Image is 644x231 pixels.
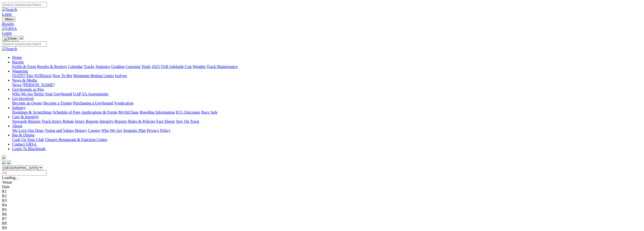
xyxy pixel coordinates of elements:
div: R7 [2,217,642,221]
a: Track Maintenance [207,64,238,69]
a: Results [2,22,642,26]
a: Stewards Reports [12,119,40,123]
a: Integrity Reports [99,119,127,123]
span: Loading... [2,175,18,180]
div: R1 [2,189,642,194]
a: Tracks [84,64,95,69]
a: Trials [141,64,151,69]
a: News & Media [12,78,37,82]
div: R2 [2,194,642,198]
a: How To Bet [53,74,72,78]
a: Vision and Values [45,128,74,133]
a: Fact Sheets [156,119,175,123]
div: R3 [2,198,642,203]
a: Login [2,31,12,35]
img: GRSA [2,26,17,31]
img: Close [4,37,17,41]
a: [DATE] Tips [12,74,33,78]
a: Who We Are [12,92,33,96]
a: Purchasing a Greyhound [73,101,113,105]
input: Select date [2,170,47,175]
a: Racing [12,60,24,64]
img: logo-grsa-white.png [20,35,24,40]
a: Wagering [12,69,28,73]
div: Racing [12,64,642,69]
a: Home [12,55,22,60]
a: Contact GRSA [12,142,36,146]
a: GAP SA Assessments [73,92,109,96]
a: Fields & Form [12,64,36,69]
a: Breeding Information [140,110,175,114]
a: Login [2,12,12,16]
input: Search [2,41,47,47]
div: Industry [12,110,642,115]
a: Applications & Forms [81,110,117,114]
div: R5 [2,207,642,212]
img: Search [2,7,17,12]
a: Syndication [114,101,133,105]
div: Bar & Dining [12,137,642,142]
span: Menu [5,17,13,21]
a: News [12,83,21,87]
a: Minimum Betting Limits [73,74,114,78]
a: Become a Trainer [43,101,72,105]
img: facebook.svg [2,160,6,164]
a: SUREpick [34,74,51,78]
a: About [12,124,22,128]
a: We Love Our Dogs [12,128,44,133]
button: Toggle navigation [2,16,15,22]
a: Grading [111,64,124,69]
div: Venue [2,180,642,185]
input: Search [2,2,47,7]
a: Weights [193,64,206,69]
a: Login To Blackbook [12,147,46,151]
a: Coursing [126,64,140,69]
a: Cash Up Your Club [12,137,44,142]
a: Calendar [68,64,83,69]
a: Become an Owner [12,101,42,105]
a: Who We Are [101,128,122,133]
a: Race Safe [201,110,217,114]
div: Date [2,185,642,189]
a: Industry [12,105,26,110]
a: Track Injury Rebate [41,119,74,123]
a: MyOzChase [118,110,139,114]
a: Stay On Track [176,119,199,123]
a: Bar & Dining [12,133,34,137]
a: Strategic Plan [123,128,146,133]
img: twitter.svg [7,160,11,164]
a: Results & Replays [37,64,67,69]
a: Chasers Restaurant & Function Centre [45,137,107,142]
div: R6 [2,212,642,217]
button: Toggle navigation [2,36,19,41]
div: Wagering [12,74,642,78]
a: Rules & Policies [128,119,155,123]
a: Care & Integrity [12,115,39,119]
a: [PERSON_NAME] [22,83,54,87]
div: About [12,128,642,133]
a: Privacy Policy [147,128,171,133]
a: Isolynx [115,74,127,78]
div: Greyhounds as Pets [12,92,642,96]
a: Statistics [96,64,110,69]
img: logo-grsa-white.png [2,155,6,159]
div: Care & Integrity [12,119,642,124]
div: Get Involved [12,101,642,105]
a: Bookings & Scratchings [12,110,52,114]
a: Injury Reports [75,119,98,123]
a: Schedule of Fees [53,110,80,114]
a: Greyhounds as Pets [12,87,44,92]
a: Retire Your Greyhound [34,92,72,96]
a: History [75,128,87,133]
div: R9 [2,226,642,230]
a: ICG Outcomes [176,110,200,114]
a: Careers [88,128,100,133]
div: R4 [2,203,642,207]
a: Get Involved [12,96,33,101]
img: Search [2,47,17,51]
a: 2025 TAB Adelaide Cup [152,64,192,69]
div: News & Media [12,83,642,87]
div: R8 [2,221,642,226]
